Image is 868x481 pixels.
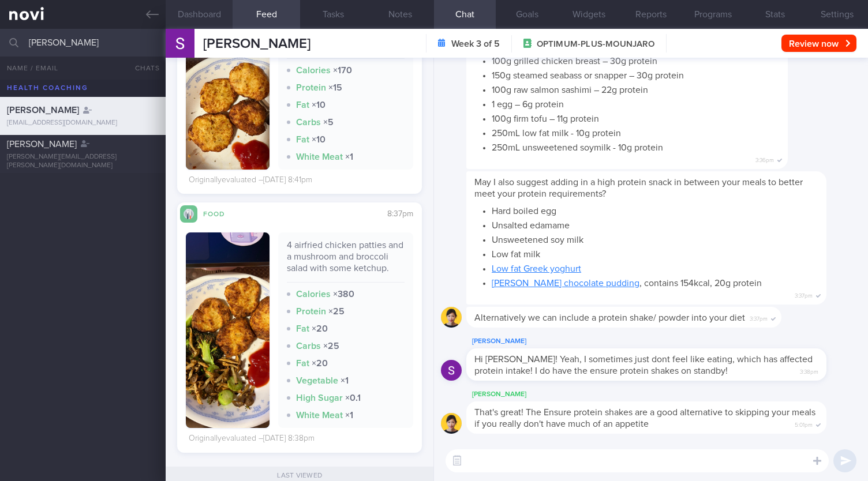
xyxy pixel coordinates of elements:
strong: × 20 [312,359,328,368]
strong: × 20 [312,324,328,333]
div: [PERSON_NAME] [466,388,861,401]
div: 4 airfried chicken patties and a mushroom and broccoli salad with some ketchup. [287,239,405,283]
span: 3:38pm [800,365,818,376]
strong: × 10 [312,135,325,144]
div: [EMAIL_ADDRESS][DOMAIN_NAME] [7,119,159,127]
strong: Fat [296,135,309,144]
div: Originally evaluated – [DATE] 8:41pm [189,175,312,186]
li: Low fat milk [492,246,818,260]
strong: Vegetable [296,376,338,385]
span: [PERSON_NAME] [7,140,77,149]
strong: White Meat [296,411,343,420]
li: Unsalted edamame [492,217,818,231]
strong: Carbs [296,341,321,351]
strong: Fat [296,100,309,110]
span: May I also suggest adding in a high protein snack in between your meals to better meet your prote... [474,178,803,198]
span: [PERSON_NAME] [7,106,79,115]
strong: × 10 [312,100,325,110]
div: [PERSON_NAME][EMAIL_ADDRESS][PERSON_NAME][DOMAIN_NAME] [7,153,159,170]
strong: × 1 [345,411,353,420]
span: Hi [PERSON_NAME]! Yeah, I sometimes just dont feel like eating, which has affected protein intake... [474,355,813,375]
span: OPTIMUM-PLUS-MOUNJARO [537,39,654,50]
strong: × 15 [328,83,342,92]
img: 4 airfried chicken patties. [186,32,270,180]
span: 3:37pm [750,312,768,323]
strong: × 5 [323,118,334,127]
strong: Carbs [296,118,321,127]
strong: × 380 [333,290,354,299]
img: 4 airfried chicken patties and a mushroom and broccoli salad with some ketchup. [186,232,270,428]
strong: × 1 [345,152,353,161]
span: 8:37pm [387,210,413,218]
span: 3:37pm [795,289,813,300]
div: Food [197,208,244,218]
button: Review now [781,35,856,52]
li: 100g firm tofu – 11g protein [492,110,780,125]
li: 250mL low fat milk - 10g protein [492,125,780,139]
div: Originally evaluated – [DATE] 8:38pm [189,434,315,444]
span: That's great! The Ensure protein shakes are a good alternative to skipping your meals if you real... [474,408,815,429]
li: 100g raw salmon sashimi – 22g protein [492,81,780,96]
li: Hard boiled egg [492,202,818,217]
li: 1 egg – 6g protein [492,96,780,110]
span: 5:01pm [795,418,813,429]
strong: Calories [296,290,331,299]
strong: Protein [296,307,326,316]
strong: High Sugar [296,393,343,403]
strong: Week 3 of 5 [451,38,500,50]
span: [PERSON_NAME] [203,37,310,51]
strong: Fat [296,359,309,368]
strong: Calories [296,66,331,75]
strong: × 25 [323,341,339,351]
div: [PERSON_NAME] [466,335,861,348]
strong: × 0.1 [345,393,361,403]
li: 150g steamed seabass or snapper – 30g protein [492,67,780,81]
strong: Protein [296,83,326,92]
a: Low fat Greek yoghurt [492,264,581,273]
strong: × 25 [328,307,345,316]
strong: Fat [296,324,309,333]
strong: × 1 [341,376,349,385]
li: , contains 154kcal, 20g protein [492,275,818,289]
button: Chats [119,57,166,80]
li: 250mL unsweetened soymilk - 10g protein [492,139,780,153]
span: Alternatively we can include a protein shake/ powder into your diet [474,313,745,322]
a: [PERSON_NAME] chocolate pudding [492,279,639,288]
span: 3:36pm [755,153,774,164]
li: Unsweetened soy milk [492,231,818,246]
li: 100g grilled chicken breast – 30g protein [492,52,780,67]
strong: × 170 [333,66,352,75]
strong: White Meat [296,152,343,161]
